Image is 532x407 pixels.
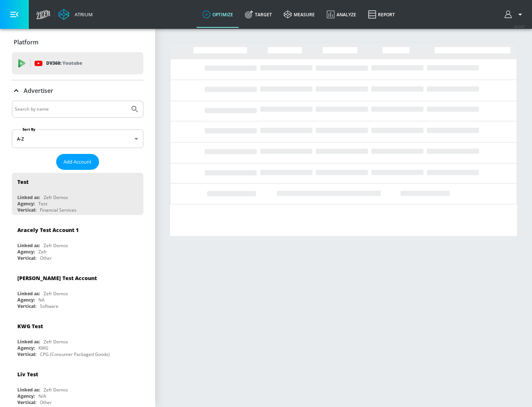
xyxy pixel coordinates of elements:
[278,1,321,28] a: measure
[58,9,93,20] a: Atrium
[12,269,143,311] div: [PERSON_NAME] Test AccountLinked as:Zefr DemosAgency:NAVertical:Software
[12,221,143,263] div: Aracely Test Account 1Linked as:Zefr DemosAgency:ZefrVertical:Other
[17,345,35,351] div: Agency:
[12,317,143,359] div: KWG TestLinked as:Zefr DemosAgency:KWGVertical:CPG (Consumer Packaged Goods)
[12,173,143,215] div: TestLinked as:Zefr DemosAgency:TestVertical:Financial Services
[12,129,143,148] div: A-Z
[17,297,35,303] div: Agency:
[17,399,36,406] div: Vertical:
[44,290,68,297] div: Zefr Demos
[40,351,110,357] div: CPG (Consumer Packaged Goods)
[12,52,143,74] div: DV360: Youtube
[17,303,36,309] div: Vertical:
[17,249,35,255] div: Agency:
[56,154,99,170] button: Add Account
[40,207,76,213] div: Financial Services
[12,32,143,53] div: Platform
[21,127,37,132] label: Sort By
[17,290,40,297] div: Linked as:
[17,178,28,185] div: Test
[17,194,40,201] div: Linked as:
[44,242,68,249] div: Zefr Demos
[17,339,40,345] div: Linked as:
[17,226,79,233] div: Aracely Test Account 1
[62,59,82,67] p: Youtube
[38,393,46,399] div: N/A
[44,194,68,201] div: Zefr Demos
[44,339,68,345] div: Zefr Demos
[38,201,47,207] div: Test
[12,80,143,101] div: Advertiser
[17,323,43,330] div: KWG Test
[17,201,35,207] div: Agency:
[17,393,35,399] div: Agency:
[362,1,401,28] a: Report
[24,87,53,95] p: Advertiser
[40,303,58,309] div: Software
[321,1,362,28] a: Analyze
[17,275,97,282] div: [PERSON_NAME] Test Account
[38,297,45,303] div: NA
[44,387,68,393] div: Zefr Demos
[38,249,47,255] div: Zefr
[46,59,82,67] p: DV360:
[17,255,36,261] div: Vertical:
[64,158,92,166] span: Add Account
[14,38,38,46] p: Platform
[239,1,278,28] a: Target
[72,11,93,18] div: Atrium
[17,242,40,249] div: Linked as:
[17,207,36,213] div: Vertical:
[40,399,52,406] div: Other
[38,345,48,351] div: KWG
[514,24,525,28] span: v 4.24.0
[197,1,239,28] a: optimize
[40,255,52,261] div: Other
[15,104,127,114] input: Search by name
[17,351,36,357] div: Vertical:
[17,371,38,378] div: Liv Test
[17,387,40,393] div: Linked as:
